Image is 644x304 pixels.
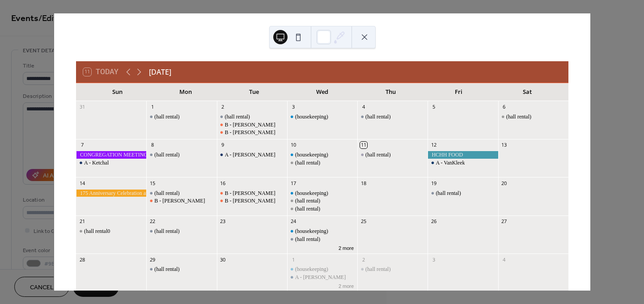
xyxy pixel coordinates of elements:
div: (hall rental) [154,113,179,121]
div: (hall rental) [365,113,390,121]
div: Mon [152,83,220,101]
div: (hall rental) [146,266,216,273]
div: Tue [220,83,288,101]
div: A - [PERSON_NAME] [225,151,275,159]
div: (hall rental) [357,151,428,159]
div: (hall rental) [295,236,320,243]
div: (hall rental) [295,197,320,205]
div: 15 [149,180,156,186]
div: [DATE] [149,67,171,77]
div: Wed [288,83,356,101]
div: 27 [501,218,508,225]
div: 18 [360,180,367,186]
div: B - Gayle Remenick [217,197,287,205]
div: (hall rental) [357,113,428,121]
div: (hall rental) [365,266,390,273]
div: (housekeeping) [295,266,328,273]
div: (housekeeping) [295,190,328,197]
div: 11 [360,142,367,148]
div: A - Allen [287,274,357,281]
div: 4 [360,104,367,110]
div: (housekeeping) [295,113,328,121]
div: 8 [149,142,156,148]
div: 29 [149,256,156,263]
div: (hall rental) [287,159,357,167]
div: 4 [501,256,508,263]
div: 13 [501,142,508,148]
div: (housekeeping) [287,151,357,159]
div: (housekeeping) [287,113,357,121]
div: 3 [430,256,437,263]
div: Thu [356,83,425,101]
div: 23 [220,218,226,225]
div: (hall rental) [154,228,179,235]
div: 22 [149,218,156,225]
div: (hall rental) [146,113,216,121]
div: (hall rental) [217,113,287,121]
div: 1 [290,256,297,263]
div: 21 [79,218,85,225]
div: B - [PERSON_NAME] [225,190,275,197]
div: (hall rental) [506,113,531,121]
div: B - [PERSON_NAME] [225,197,275,205]
div: (hall rental) [365,151,390,159]
div: 2 [360,256,367,263]
div: A - VanKleek [436,159,465,167]
div: (hall rental) [428,190,498,197]
div: (hall rental) [146,190,216,197]
div: 16 [220,180,226,186]
div: B - Carol Frank [217,190,287,197]
div: (hall rental) [357,266,428,273]
div: 31 [79,104,85,110]
div: (hall rental) [154,190,179,197]
div: 28 [79,256,85,263]
div: HCHH FOOD [428,151,498,159]
div: 1 [149,104,156,110]
div: 30 [220,256,226,263]
div: (housekeeping) [295,151,328,159]
div: 9 [220,142,226,148]
div: 19 [430,180,437,186]
div: (hall rental) [154,151,179,159]
div: B - [PERSON_NAME] [225,129,275,136]
div: (hall rental) [225,113,250,121]
div: (housekeeping) [287,190,357,197]
div: (hall rental) [287,205,357,213]
div: B - Sheila Joy [146,197,216,205]
div: B - [PERSON_NAME] [225,121,275,129]
div: A - [PERSON_NAME] [295,274,346,281]
div: 17 [290,180,297,186]
div: A - Ketchal [76,159,146,167]
div: (housekeeping) [287,228,357,235]
div: (hall rental) [287,236,357,243]
div: (hall rental) [295,159,320,167]
div: B - [PERSON_NAME] [154,197,205,205]
div: 175 Anniversary Celebration and Potluck [76,190,146,197]
div: 20 [501,180,508,186]
div: (hall rental) [154,266,179,273]
div: 2 [220,104,226,110]
div: (hall rental0 [76,228,146,235]
div: 6 [501,104,508,110]
div: (hall rental) [146,228,216,235]
button: 2 more [335,282,357,289]
div: (hall rental) [295,205,320,213]
div: A - VanKleek [428,159,498,167]
div: 12 [430,142,437,148]
div: (hall rental) [146,151,216,159]
div: CONGREGATION MEETING -- NOON [76,151,146,159]
div: A - Howard [217,151,287,159]
div: B - Dave Ahlquist [217,129,287,136]
div: 24 [290,218,297,225]
div: A - Ketchal [84,159,109,167]
div: 10 [290,142,297,148]
div: Sat [493,83,561,101]
div: (hall rental) [287,197,357,205]
div: (housekeeping) [295,228,328,235]
div: (housekeeping) [287,266,357,273]
div: (hall rental0 [84,228,110,235]
div: 25 [360,218,367,225]
div: 7 [79,142,85,148]
div: (hall rental) [436,190,461,197]
div: 3 [290,104,297,110]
